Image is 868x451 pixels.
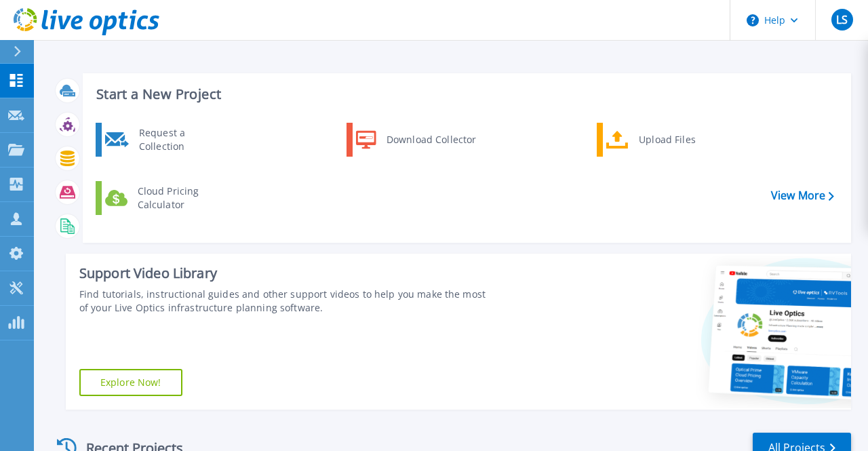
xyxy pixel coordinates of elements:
h3: Start a New Project [96,87,833,102]
a: Download Collector [347,123,486,157]
div: Upload Files [632,126,732,153]
div: Cloud Pricing Calculator [131,184,231,212]
a: Request a Collection [96,123,235,157]
div: Find tutorials, instructional guides and other support videos to help you make the most of your L... [79,288,488,315]
a: View More [771,189,834,202]
a: Upload Files [597,123,736,157]
div: Support Video Library [79,264,488,282]
div: Request a Collection [132,126,231,153]
a: Explore Now! [79,369,182,396]
div: Download Collector [380,126,482,153]
span: LS [836,14,848,25]
a: Cloud Pricing Calculator [96,181,235,215]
